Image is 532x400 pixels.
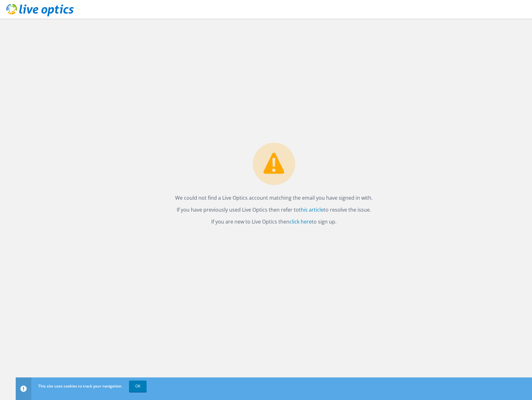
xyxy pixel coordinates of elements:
[175,193,373,202] p: We could not find a Live Optics account matching the email you have signed in with.
[129,381,147,392] a: OK
[175,205,373,214] p: If you have previously used Live Optics then refer to to resolve the issue.
[299,206,324,213] a: this article
[175,217,373,226] p: If you are new to Live Optics then to sign up.
[289,218,312,225] a: click here
[38,383,122,389] span: This site uses cookies to track your navigation.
